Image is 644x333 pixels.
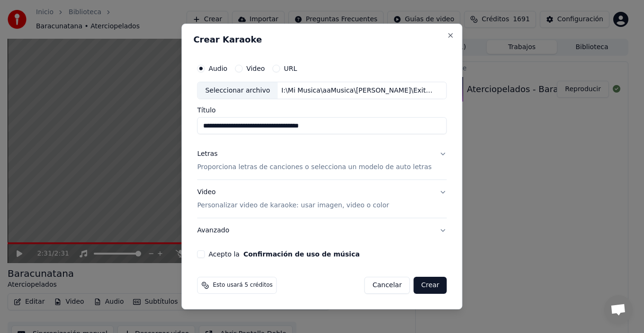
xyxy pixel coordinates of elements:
button: VideoPersonalizar video de karaoke: usar imagen, video o color [197,180,447,218]
div: I:\Mi Musica\aaMusica\[PERSON_NAME]\Exitos\[PERSON_NAME] & Sin Bandera - Si la ves.mp3 [277,86,438,95]
label: Acepto la [208,251,359,257]
button: Cancelar [365,277,410,294]
label: URL [284,65,297,72]
button: Acepto la [243,251,360,257]
label: Título [197,107,447,114]
div: Letras [197,150,217,159]
label: Audio [208,65,227,72]
button: LetrasProporciona letras de canciones o selecciona un modelo de auto letras [197,142,447,180]
button: Avanzado [197,218,447,243]
button: Crear [413,277,447,294]
div: Seleccionar archivo [197,82,277,99]
div: Video [197,188,389,211]
h2: Crear Karaoke [193,35,450,44]
p: Personalizar video de karaoke: usar imagen, video o color [197,201,389,210]
p: Proporciona letras de canciones o selecciona un modelo de auto letras [197,163,431,172]
span: Esto usará 5 créditos [213,282,272,289]
label: Video [246,65,265,72]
